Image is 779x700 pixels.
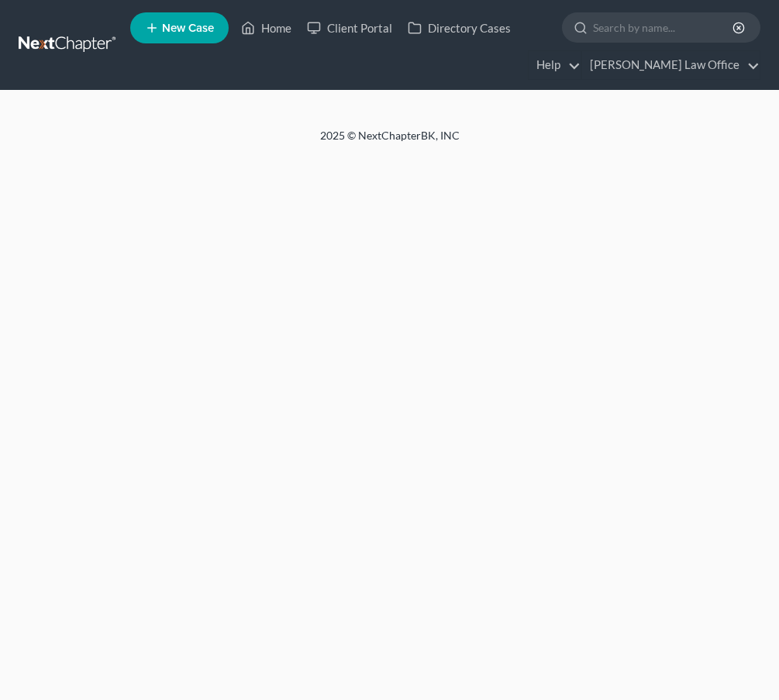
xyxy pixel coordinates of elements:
a: Directory Cases [400,14,519,42]
a: [PERSON_NAME] Law Office [582,51,760,79]
a: Home [233,14,299,42]
div: 2025 © NextChapterBK, INC [18,128,762,156]
a: Help [529,51,581,79]
span: New Case [162,22,214,34]
input: Search by name... [593,13,735,42]
a: Client Portal [299,14,400,42]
